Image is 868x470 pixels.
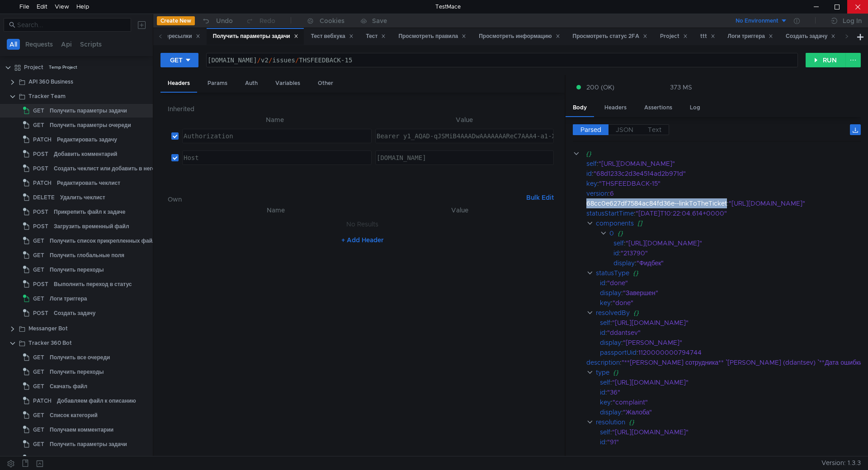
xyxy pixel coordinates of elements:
span: GET [33,423,44,437]
div: No Environment [736,17,778,25]
div: Temp Project [49,61,77,74]
div: Project [660,32,688,41]
div: Создать задачу [54,306,95,320]
div: Assertions [637,99,679,116]
div: Добавить комментарий [54,147,117,161]
div: Просмотреть статус 2FA [573,32,647,41]
div: Undo [216,15,233,26]
div: id [600,328,605,338]
span: DELETE [33,191,55,204]
div: Получить параметры задачи [50,437,127,451]
th: Name [179,114,372,125]
div: display [600,338,621,348]
button: Requests [23,39,56,50]
div: Variables [268,75,307,92]
div: Создать чеклист или добавить в него пункты [54,162,176,175]
div: Создать задачу [786,32,835,41]
button: + Add Header [338,235,387,245]
div: statusType [596,268,629,278]
span: POST [33,452,48,465]
div: Прикрепить файл к задаче [54,205,126,219]
div: description [586,357,620,367]
div: Редактировать чеклист [57,176,120,190]
div: key [586,179,597,188]
button: Undo [195,14,239,28]
div: Log [683,99,708,116]
button: Scripts [77,39,104,50]
div: Messanger Bot [28,322,68,335]
div: self [586,159,597,169]
div: Tracker Team [28,89,66,103]
span: JSON [616,126,633,134]
div: Логи триггера [50,292,87,305]
div: Тест вебхука [311,32,354,41]
button: Create New [157,16,195,25]
div: display [600,407,621,417]
div: Список категорий [50,409,98,422]
th: Value [369,205,550,216]
div: id [586,169,592,179]
nz-embed-empty: No Results [346,220,378,228]
div: Тест [366,32,386,41]
div: Редактировать задачу [57,133,117,146]
div: Tracker 360 Bot [28,336,72,350]
div: 68cc0e627df7584ac84fd36e--linkToTheTicket [586,198,727,208]
div: Body [566,99,594,117]
span: Version: 1.3.3 [821,456,861,470]
span: GET [33,380,44,393]
div: type [596,367,609,377]
div: Cookies [320,15,344,26]
div: Project [24,61,43,74]
th: Name [182,205,369,216]
div: Получить глобальные поля [50,249,124,262]
span: PATCH [33,133,52,146]
div: self [600,318,610,328]
span: PATCH [33,176,52,190]
div: Удалить чеклист [60,191,105,204]
div: Найти задачи [54,452,90,465]
button: Redo [239,14,282,28]
div: GET [170,55,183,65]
button: Bulk Edit [523,192,557,203]
div: Загрузить временный файл [54,220,129,233]
div: self [600,377,610,387]
div: Просмотреть информацию [479,32,560,41]
button: RUN [806,53,846,67]
div: self [600,427,610,437]
div: Auth [238,75,265,92]
span: POST [33,220,48,233]
span: GET [33,292,44,305]
button: Api [58,39,75,50]
div: Получаем комментарии [50,423,113,437]
div: Log In [843,15,862,26]
span: POST [33,147,48,161]
div: id [613,248,619,258]
span: Text [648,126,661,134]
div: components [596,218,634,228]
div: 373 MS [670,83,692,91]
button: GET [160,53,198,67]
div: key [600,298,611,308]
div: key [600,447,611,457]
span: GET [33,351,44,364]
div: key [600,397,611,407]
span: GET [33,234,44,248]
div: self [613,238,624,248]
button: No Environment [725,14,788,28]
span: GET [33,409,44,422]
div: version [586,188,608,198]
div: API 360 Business [28,75,73,89]
div: Headers [597,99,634,116]
div: id [600,387,605,397]
span: GET [33,118,44,132]
div: Получить список прикрепленных файлов [50,234,162,248]
div: resolution [596,417,625,427]
input: Search... [17,20,126,30]
div: 0 [609,228,614,238]
div: Params [200,75,235,92]
span: GET [33,437,44,451]
span: GET [33,104,44,117]
div: Скачать файл [50,380,87,393]
div: Получить параметры задачи [50,104,127,117]
div: Получить переходы [50,263,104,277]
